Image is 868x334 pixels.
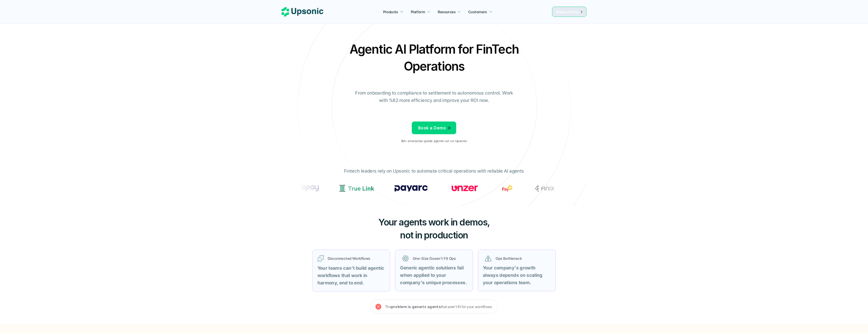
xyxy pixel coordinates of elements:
[383,9,398,14] p: Products
[391,305,441,309] strong: problem is generic agents
[400,230,468,241] span: not in production
[418,125,446,130] span: Book a Demo
[352,89,517,104] p: From onboarding to compliance to settlement to autonomous control. Work with %82 more efficiency ...
[412,122,456,134] a: Book a Demo
[552,7,587,17] a: Book a Demo
[401,139,467,143] p: 1M+ enterprise-grade agents run on Upsonic
[556,10,579,14] span: Book a Demo
[328,256,385,261] p: Disconnected Workflows
[385,303,493,310] p: The that aren’t fit for your workflows.
[344,168,524,175] p: Fintech leaders rely on Upsonic to automate critical operations with reliable AI agents
[413,256,466,261] p: One-Size Doesn’t Fit Ops
[438,9,456,14] p: Resources
[378,217,490,228] span: Your agents work in demos,
[496,256,548,261] p: Ops Bottleneck
[380,7,406,16] a: Products
[483,265,544,285] strong: Your company's growth always depends on scaling your operations team.
[345,41,523,75] h2: Agentic AI Platform for FinTech Operations
[411,9,425,14] p: Platform
[468,9,487,14] p: Customers
[400,265,467,285] strong: Generic agentic solutions fail when applied to your company’s unique processes.
[318,265,385,285] strong: Your teams can’t build agentic workflows that work in harmony, end to end.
